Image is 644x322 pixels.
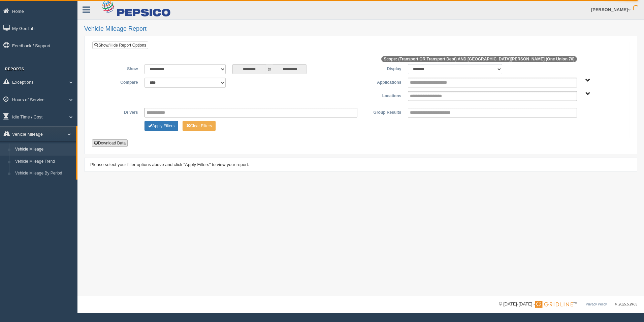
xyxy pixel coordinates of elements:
[361,78,405,86] label: Applications
[266,64,273,74] span: to
[12,143,76,156] a: Vehicle Mileage
[90,162,249,167] span: Please select your filter options above and click "Apply Filters" to view your report.
[12,167,76,180] a: Vehicle Mileage By Period
[381,56,577,62] span: Scope: (Transport OR Transport Dept) AND [GEOGRAPHIC_DATA][PERSON_NAME] (One Union 70)
[92,42,148,49] a: Show/Hide Report Options
[586,302,607,306] a: Privacy Policy
[97,64,141,72] label: Show
[92,139,128,147] button: Download Data
[499,301,637,308] div: © [DATE]-[DATE] - ™
[361,64,405,72] label: Display
[615,302,637,306] span: v. 2025.5.2403
[361,108,405,116] label: Group Results
[97,108,141,116] label: Drivers
[84,26,637,32] h2: Vehicle Mileage Report
[144,121,178,131] button: Change Filter Options
[361,91,405,99] label: Locations
[97,78,141,86] label: Compare
[183,121,216,131] button: Change Filter Options
[12,156,76,168] a: Vehicle Mileage Trend
[535,301,573,308] img: Gridline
